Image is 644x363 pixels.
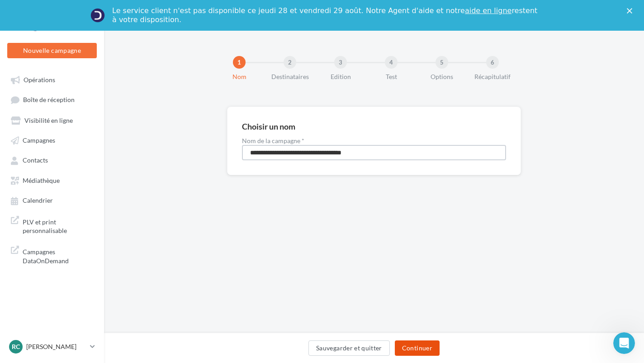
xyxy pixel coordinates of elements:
[5,192,99,208] a: Calendrier
[385,56,398,69] div: 4
[5,212,99,239] a: PLV et print personnalisable
[362,72,420,81] div: Test
[242,122,295,130] div: Choisir un nom
[24,116,73,124] span: Visibilité en ligne
[5,91,99,108] a: Boîte de réception
[465,6,511,15] a: aide en ligne
[5,132,99,148] a: Campagnes
[284,56,296,69] div: 2
[312,72,369,81] div: Edition
[23,216,93,235] span: PLV et print personnalisable
[112,6,539,24] div: Le service client n'est pas disponible ce jeudi 28 et vendredi 29 août. Notre Agent d'aide et not...
[5,112,99,128] a: Visibilité en ligne
[233,56,246,69] div: 1
[23,136,55,144] span: Campagnes
[436,56,448,69] div: 5
[308,340,390,356] button: Sauvegarder et quitter
[23,197,53,205] span: Calendrier
[613,332,635,354] iframe: Intercom live chat
[7,338,97,355] a: RC [PERSON_NAME]
[5,242,99,269] a: Campagnes DataOnDemand
[26,342,86,351] p: [PERSON_NAME]
[7,43,97,58] button: Nouvelle campagne
[464,72,521,81] div: Récapitulatif
[210,72,268,81] div: Nom
[23,96,75,104] span: Boîte de réception
[23,177,60,184] span: Médiathèque
[627,8,636,14] div: Fermer
[90,8,105,23] img: Profile image for Service-Client
[23,246,93,265] span: Campagnes DataOnDemand
[413,72,471,81] div: Options
[5,152,99,168] a: Contacts
[5,71,99,88] a: Opérations
[261,72,319,81] div: Destinataires
[334,56,347,69] div: 3
[395,340,440,356] button: Continuer
[23,157,48,164] span: Contacts
[24,76,55,84] span: Opérations
[12,342,20,351] span: RC
[486,56,499,69] div: 6
[5,172,99,188] a: Médiathèque
[242,138,506,144] label: Nom de la campagne *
